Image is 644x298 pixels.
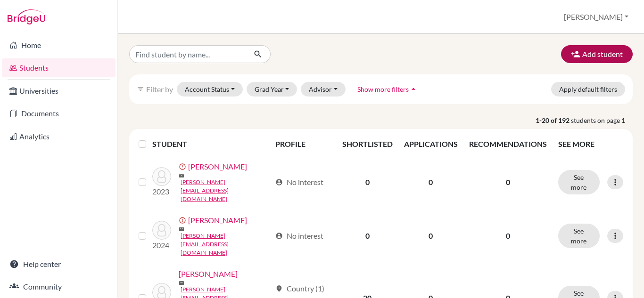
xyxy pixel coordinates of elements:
[2,36,116,55] a: Home
[179,163,188,170] span: error_outline
[152,221,171,240] img: Abrahão, Amanda
[275,178,283,186] span: account_circle
[188,215,247,226] a: [PERSON_NAME]
[2,104,116,123] a: Documents
[337,133,398,155] th: SHORTLISTED
[275,177,323,188] div: No interest
[536,115,571,125] strong: 1-20 of 192
[2,81,116,100] a: Universities
[357,85,409,93] span: Show more filters
[463,133,553,155] th: RECOMMENDATIONS
[181,232,272,257] a: [PERSON_NAME][EMAIL_ADDRESS][DOMAIN_NAME]
[2,255,116,274] a: Help center
[398,133,463,155] th: APPLICATIONS
[337,155,398,209] td: 0
[2,58,116,77] a: Students
[179,173,184,178] span: mail
[398,209,463,263] td: 0
[469,177,547,188] p: 0
[275,285,283,292] span: location_on
[409,84,418,94] i: arrow_drop_up
[179,280,184,286] span: mail
[152,167,171,186] img: Abbondi, Bruno
[349,82,426,97] button: Show more filtersarrow_drop_up
[137,85,144,93] i: filter_list
[560,8,633,26] button: [PERSON_NAME]
[558,170,600,194] button: See more
[188,161,247,172] a: [PERSON_NAME]
[8,9,45,24] img: Bridge-U
[181,178,272,203] a: [PERSON_NAME][EMAIL_ADDRESS][DOMAIN_NAME]
[129,45,246,63] input: Find student by name...
[275,230,323,242] div: No interest
[179,226,184,232] span: mail
[152,186,171,197] p: 2023
[553,133,629,155] th: SEE MORE
[270,133,336,155] th: PROFILE
[561,45,633,63] button: Add student
[571,115,633,125] span: students on page 1
[2,277,116,296] a: Community
[146,85,173,94] span: Filter by
[179,268,238,280] a: [PERSON_NAME]
[275,283,324,294] div: Country (1)
[247,82,297,97] button: Grad Year
[275,232,283,240] span: account_circle
[558,224,600,248] button: See more
[179,217,188,224] span: error_outline
[152,133,270,155] th: STUDENT
[551,82,625,97] button: Apply default filters
[469,230,547,242] p: 0
[337,209,398,263] td: 0
[301,82,346,97] button: Advisor
[177,82,243,97] button: Account Status
[398,155,463,209] td: 0
[2,127,116,146] a: Analytics
[152,240,171,251] p: 2024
